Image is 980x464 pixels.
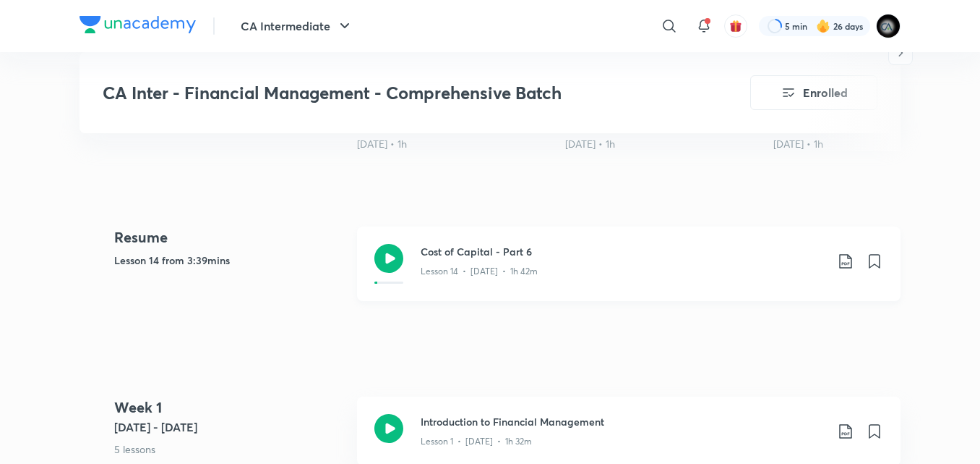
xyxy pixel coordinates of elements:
p: Lesson 1 • [DATE] • 1h 32m [421,435,532,448]
h4: Resume [114,227,345,248]
h5: Lesson 14 from 3:39mins [114,253,345,268]
div: 3rd Aug • 1h [565,137,762,151]
h3: Cost of Capital - Part 6 [421,244,825,259]
img: streak [816,19,830,33]
a: Company Logo [79,16,196,37]
h4: Week 1 [114,397,345,418]
button: CA Intermediate [232,12,362,41]
img: poojita Agrawal [876,14,901,38]
p: 5 lessons [114,442,345,457]
button: avatar [724,14,747,38]
p: Lesson 14 • [DATE] • 1h 42m [421,265,538,278]
button: Enrolled [750,75,877,110]
div: 27th Jul • 1h [357,137,554,151]
h3: Introduction to Financial Management [421,414,825,429]
img: avatar [729,20,742,33]
a: Cost of Capital - Part 6Lesson 14 • [DATE] • 1h 42m [357,227,901,319]
div: 15th Aug • 1h [773,137,970,151]
img: Company Logo [79,16,196,33]
h5: [DATE] - [DATE] [114,418,345,436]
h3: CA Inter - Financial Management - Comprehensive Batch [103,83,669,104]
